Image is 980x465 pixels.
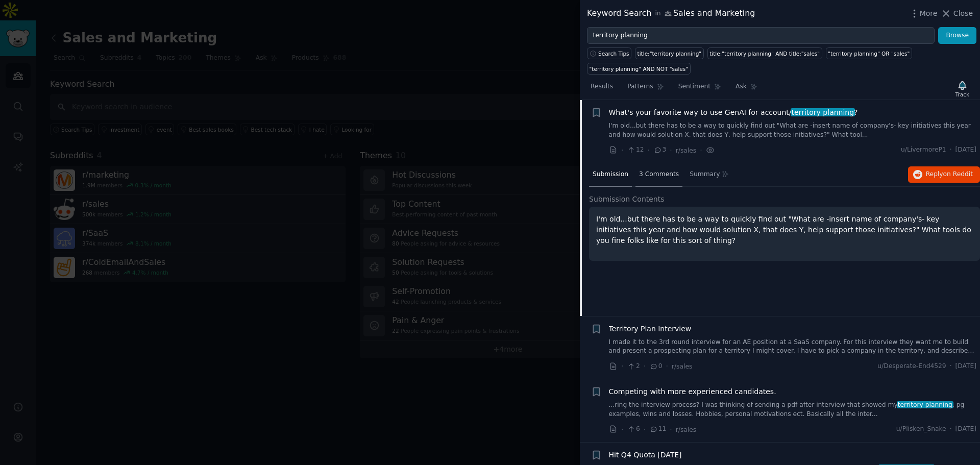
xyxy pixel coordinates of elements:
span: · [644,424,646,435]
span: · [621,361,623,372]
span: territory planning [897,401,953,408]
button: Close [941,8,973,19]
span: · [950,425,952,434]
div: Track [955,91,969,98]
a: Ask [732,79,761,100]
span: What's your favorite way to use GenAI for account/ ? [609,107,858,118]
span: Ask [736,82,747,91]
button: Replyon Reddit [908,166,980,183]
a: Results [587,79,617,100]
a: Patterns [624,79,667,100]
span: · [700,145,702,156]
a: Competing with more experienced candidates. [609,386,776,397]
span: 6 [627,425,640,434]
span: · [670,424,672,435]
span: r/sales [672,363,692,370]
a: ...ring the interview process? I was thinking of sending a pdf after interview that showed myterr... [609,401,977,419]
span: [DATE] [955,145,976,155]
div: title:"territory planning" AND title:"sales" [709,50,820,57]
span: r/sales [676,147,696,154]
span: · [621,145,623,156]
span: Submission Contents [589,194,665,205]
input: Try a keyword related to your business [587,27,935,44]
button: Search Tips [587,47,631,59]
span: Close [953,8,973,19]
span: 11 [649,425,666,434]
span: 2 [627,362,640,371]
span: · [644,361,646,372]
span: · [666,361,668,372]
span: Search Tips [598,50,629,57]
p: I'm old...but there has to be a way to quickly find out "What are -insert name of company's- key ... [596,214,973,246]
a: Hit Q4 Quota [DATE] [609,450,682,460]
div: "territory planning" AND NOT "sales" [590,65,689,72]
span: on Reddit [943,170,973,178]
span: Results [591,82,613,91]
span: · [950,145,952,155]
span: 3 [653,145,666,155]
a: What's your favorite way to use GenAI for account/territory planning? [609,107,858,118]
a: I'm old...but there has to be a way to quickly find out "What are -insert name of company's- key ... [609,121,977,139]
div: Keyword Search Sales and Marketing [587,7,755,20]
span: Sentiment [678,82,710,91]
button: Browse [938,27,976,44]
a: title:"territory planning" [635,47,704,59]
div: "territory planning" OR "sales" [828,50,910,57]
span: u/LivermoreP1 [901,145,946,155]
a: Sentiment [675,79,725,100]
button: More [909,8,938,19]
span: · [670,145,672,156]
span: · [621,424,623,435]
span: u/Plisken_Snake [896,425,946,434]
span: Reply [926,170,973,179]
span: [DATE] [955,362,976,371]
span: r/sales [676,426,696,433]
span: 12 [627,145,644,155]
span: Patterns [627,82,653,91]
span: Summary [690,170,720,179]
a: Territory Plan Interview [609,324,692,334]
span: 3 Comments [639,170,679,179]
span: · [950,362,952,371]
span: 0 [649,362,662,371]
a: "territory planning" OR "sales" [826,47,912,59]
span: u/Desperate-End4529 [877,362,946,371]
button: Track [952,78,973,100]
div: title:"territory planning" [638,50,702,57]
span: [DATE] [955,425,976,434]
span: · [648,145,650,156]
span: in [655,9,660,18]
span: territory planning [791,108,855,116]
a: "territory planning" AND NOT "sales" [587,63,691,75]
span: Submission [593,170,628,179]
a: title:"territory planning" AND title:"sales" [707,47,822,59]
span: More [920,8,938,19]
a: I made it to the 3rd round interview for an AE position at a SaaS company. For this interview the... [609,338,977,356]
